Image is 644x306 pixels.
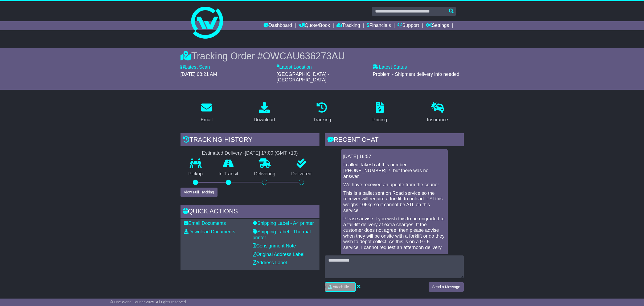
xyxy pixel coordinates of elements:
[253,260,287,265] a: Address Label
[254,116,275,123] div: Download
[246,171,284,177] p: Delivering
[277,72,329,83] span: [GEOGRAPHIC_DATA] - [GEOGRAPHIC_DATA]
[264,21,292,30] a: Dashboard
[369,100,391,125] a: Pricing
[253,229,311,240] a: Shipping Label - Thermal printer
[211,171,246,177] p: In Transit
[200,116,212,123] div: Email
[184,221,226,226] a: Email Documents
[343,162,445,179] p: I called Takesh at this number [PHONE_NUMBER],7, but there was no answer.
[298,21,330,30] a: Quote/Book
[181,72,217,77] span: [DATE] 08:21 AM
[343,154,446,160] div: [DATE] 16:57
[343,182,445,188] p: We have received an update from the courier
[343,191,445,213] p: This is a pallet sent on Road service so the receiver will require a forklift to unload. FYI this...
[253,221,314,226] a: Shipping Label - A4 printer
[181,64,210,70] label: Latest Scan
[184,229,235,234] a: Download Documents
[250,100,278,125] a: Download
[313,116,331,123] div: Tracking
[373,64,407,70] label: Latest Status
[429,282,463,292] button: Send a Message
[245,150,298,156] div: [DATE] 17:00 (GMT +10)
[424,100,452,125] a: Insurance
[343,253,445,259] p: -Rhiza
[373,72,459,77] span: Problem - Shipment delivery info needed
[309,100,334,125] a: Tracking
[181,171,211,177] p: Pickup
[283,171,319,177] p: Delivered
[181,133,319,148] div: Tracking history
[426,21,449,30] a: Settings
[427,116,448,123] div: Insurance
[110,300,187,304] span: © One World Courier 2025. All rights reserved.
[367,21,391,30] a: Financials
[325,133,464,148] div: RECENT CHAT
[337,21,360,30] a: Tracking
[181,205,319,219] div: Quick Actions
[277,64,312,70] label: Latest Location
[181,188,218,197] button: View Full Tracking
[343,216,445,251] p: Please advise if you wish this to be ungraded to a tail-lift delivery at extra charges. If the cu...
[181,150,319,156] div: Estimated Delivery -
[253,243,296,249] a: Consignment Note
[197,100,216,125] a: Email
[263,51,345,61] span: OWCAU636273AU
[397,21,419,30] a: Support
[253,252,305,257] a: Original Address Label
[181,50,464,62] div: Tracking Order #
[372,116,387,123] div: Pricing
